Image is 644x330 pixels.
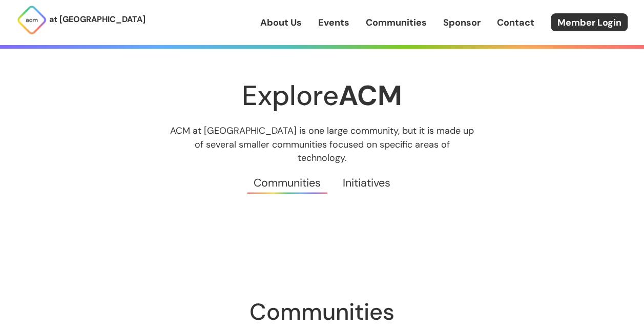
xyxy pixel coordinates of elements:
img: ACM Logo [16,5,47,35]
a: Initiatives [332,164,402,201]
a: Communities [366,16,427,29]
a: Events [318,16,349,29]
a: About Us [260,16,302,29]
a: at [GEOGRAPHIC_DATA] [16,5,146,35]
strong: ACM [339,77,402,114]
a: Sponsor [443,16,481,29]
h1: Explore [76,80,568,111]
p: at [GEOGRAPHIC_DATA] [49,13,146,26]
p: ACM at [GEOGRAPHIC_DATA] is one large community, but it is made up of several smaller communities... [161,124,484,164]
a: Communities [242,164,331,201]
a: Member Login [551,13,628,31]
a: Contact [497,16,534,29]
